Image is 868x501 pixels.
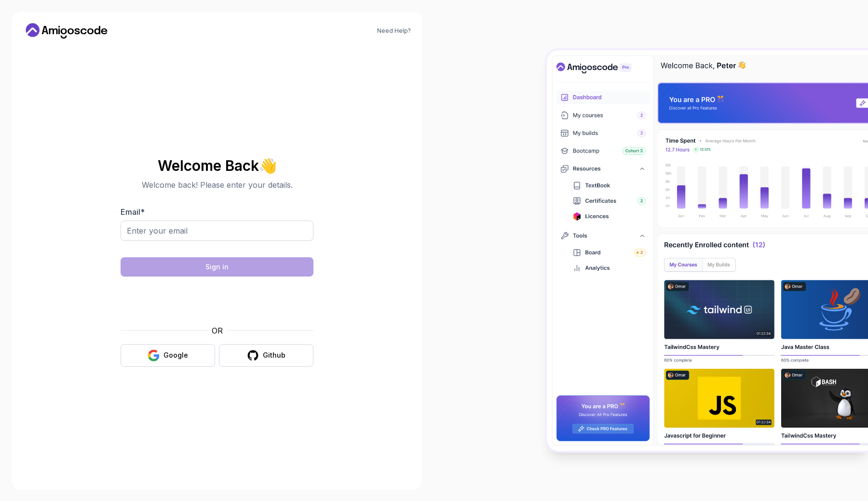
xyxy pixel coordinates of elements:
[263,350,285,360] div: Github
[163,350,188,360] div: Google
[121,207,145,217] label: Email *
[205,262,229,272] div: Sign in
[121,221,313,241] input: Enter your email
[121,158,313,173] h2: Welcome Back
[121,344,215,367] button: Google
[219,344,313,367] button: Github
[212,325,223,336] p: OR
[23,23,110,39] a: Home link
[547,50,868,451] img: Amigoscode Dashboard
[121,179,313,191] p: Welcome back! Please enter your details.
[257,154,280,176] span: 👋
[121,257,313,277] button: Sign in
[377,27,411,35] a: Need Help?
[144,282,290,319] iframe: Widget containing checkbox for hCaptcha security challenge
